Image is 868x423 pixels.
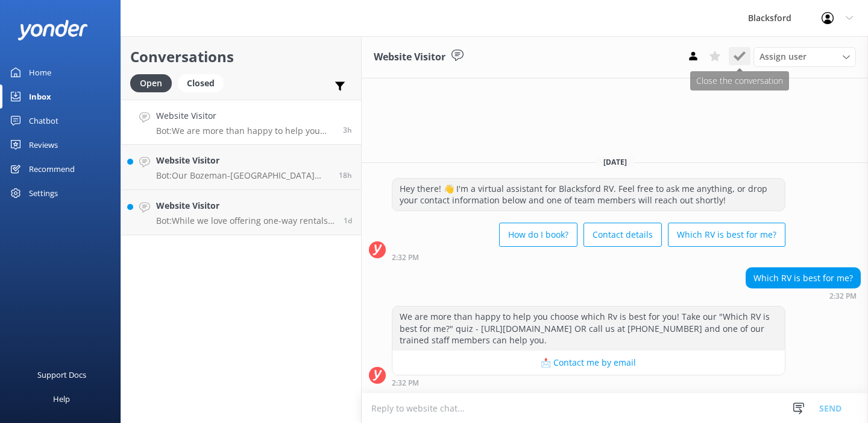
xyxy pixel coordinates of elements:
button: How do I book? [499,223,577,247]
a: Website VisitorBot:We are more than happy to help you choose which Rv is best for you! Take our "... [121,100,361,145]
a: Website VisitorBot:While we love offering one-way rentals and try to accommodate requests as best... [121,190,361,235]
span: [DATE] [596,157,634,167]
div: Support Docs [37,363,86,387]
div: Closed [178,74,224,92]
div: Chatbot [29,109,58,133]
h4: Website Visitor [156,109,334,122]
img: yonder-white-logo.png [18,20,87,40]
h4: Website Visitor [156,154,330,167]
strong: 2:32 PM [392,380,419,387]
span: 11:25pm 13-Aug-2025 (UTC -06:00) America/Chihuahua [339,170,352,180]
p: Bot: While we love offering one-way rentals and try to accommodate requests as best we can, it ca... [156,215,335,226]
button: Which RV is best for me? [668,223,785,247]
div: Open [130,74,172,92]
div: Which RV is best for me? [746,268,860,288]
div: 02:32pm 14-Aug-2025 (UTC -06:00) America/Chihuahua [746,291,861,300]
span: 02:32pm 14-Aug-2025 (UTC -06:00) America/Chihuahua [343,125,352,135]
div: Hey there! 👋 I'm a virtual assistant for Blacksford RV. Feel free to ask me anything, or drop you... [392,179,785,211]
p: Bot: We are more than happy to help you choose which Rv is best for you! Take our "Which RV is be... [156,126,334,136]
button: 📩 Contact me by email [392,351,785,375]
div: Reviews [29,133,58,157]
div: Home [29,60,51,84]
p: Bot: Our Bozeman-[GEOGRAPHIC_DATA] location is open from May to October annually. For more inform... [156,170,330,181]
div: Recommend [29,157,75,181]
h2: Conversations [130,45,352,68]
div: We are more than happy to help you choose which Rv is best for you! Take our "Which RV is best fo... [392,307,785,351]
div: 02:32pm 14-Aug-2025 (UTC -06:00) America/Chihuahua [392,378,785,387]
div: Settings [29,181,58,205]
div: 02:32pm 14-Aug-2025 (UTC -06:00) America/Chihuahua [392,253,785,261]
strong: 2:32 PM [829,293,857,300]
button: Contact details [583,223,662,247]
a: Open [130,76,178,89]
div: Help [53,387,70,411]
a: Closed [178,76,230,89]
div: Inbox [29,84,51,109]
span: 01:54pm 13-Aug-2025 (UTC -06:00) America/Chihuahua [344,215,352,226]
h3: Website Visitor [374,49,445,65]
div: Assign User [753,47,856,66]
h4: Website Visitor [156,199,335,212]
strong: 2:32 PM [392,254,419,261]
a: Website VisitorBot:Our Bozeman-[GEOGRAPHIC_DATA] location is open from May to October annually. F... [121,145,361,190]
span: Assign user [759,50,807,63]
